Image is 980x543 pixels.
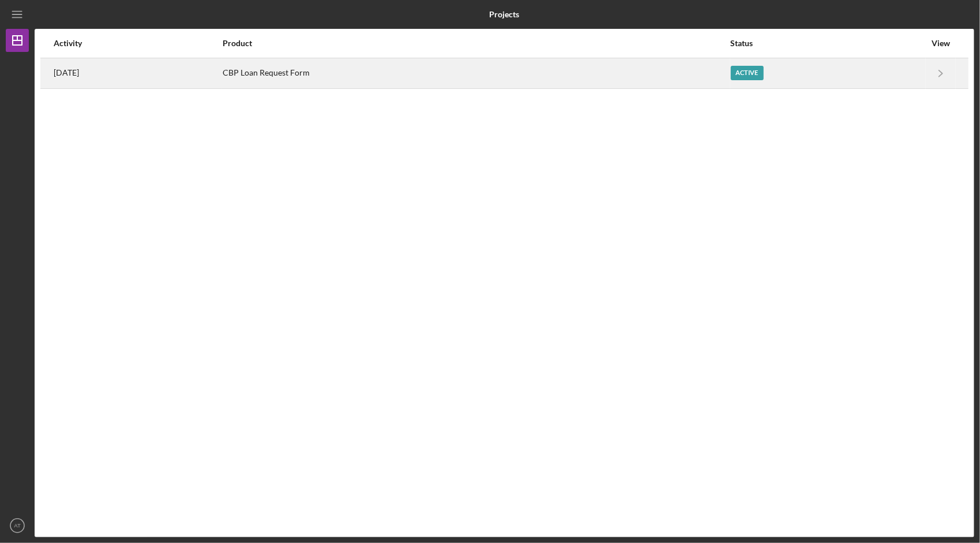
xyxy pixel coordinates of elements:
[731,66,764,80] div: Active
[490,10,520,19] b: Projects
[223,39,729,48] div: Product
[223,59,729,88] div: CBP Loan Request Form
[54,39,221,48] div: Activity
[731,39,925,48] div: Status
[926,39,955,48] div: View
[14,523,21,529] text: AT
[54,68,79,77] time: 2025-06-02 17:04
[6,514,29,537] button: AT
